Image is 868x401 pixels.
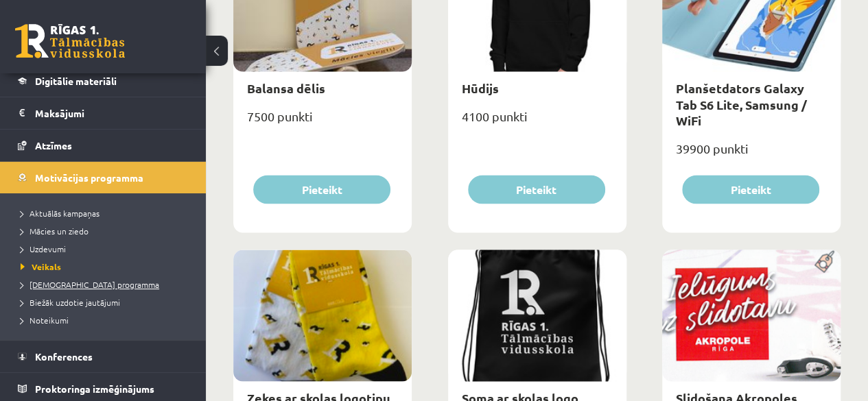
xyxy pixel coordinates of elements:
a: Konferences [18,341,189,372]
a: Hūdijs [462,80,499,95]
a: Mācies un ziedo [21,225,192,237]
span: Noteikumi [21,315,69,326]
a: Digitālie materiāli [18,65,189,97]
span: Digitālie materiāli [35,75,117,87]
a: Motivācijas programma [18,162,189,193]
span: Mācies un ziedo [21,226,89,236]
a: Balansa dēlis [247,80,325,95]
img: Populāra prece [810,250,841,273]
button: Pieteikt [468,175,605,204]
div: 7500 punkti [233,104,412,138]
span: Motivācijas programma [35,171,143,184]
button: Pieteikt [682,175,819,204]
a: Planšetdators Galaxy Tab S6 Lite, Samsung / WiFi [676,80,807,127]
a: Veikals [21,260,192,273]
span: Atzīmes [35,139,72,151]
a: Rīgas 1. Tālmācības vidusskola [15,24,125,58]
div: 39900 punkti [662,136,841,171]
a: Noteikumi [21,314,192,326]
button: Pieteikt [253,175,390,204]
a: Maksājumi [18,97,189,129]
a: Atzīmes [18,130,189,161]
span: Aktuālās kampaņas [21,208,99,219]
legend: Maksājumi [35,97,189,129]
a: Uzdevumi [21,243,192,255]
div: 4100 punkti [448,104,626,138]
a: Biežāk uzdotie jautājumi [21,296,192,308]
span: Konferences [35,350,93,363]
span: Uzdevumi [21,243,66,254]
span: [DEMOGRAPHIC_DATA] programma [21,279,159,290]
a: Aktuālās kampaņas [21,207,192,219]
span: Veikals [21,261,61,272]
a: [DEMOGRAPHIC_DATA] programma [21,278,192,291]
span: Proktoringa izmēģinājums [35,382,154,395]
span: Biežāk uzdotie jautājumi [21,297,120,308]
